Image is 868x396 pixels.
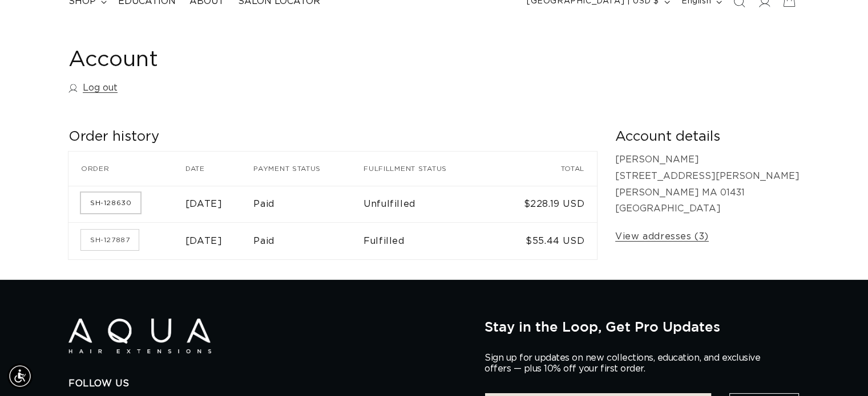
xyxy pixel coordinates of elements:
div: Accessibility Menu [7,364,33,389]
a: Order number SH-128630 [81,193,140,213]
h2: Follow Us [68,378,467,390]
a: Log out [68,80,118,96]
h2: Account details [615,128,800,146]
a: Order number SH-127887 [81,230,139,250]
td: $55.44 USD [495,222,597,259]
img: Aqua Hair Extensions [68,319,211,353]
time: [DATE] [185,199,223,209]
h2: Stay in the Loop, Get Pro Updates [485,319,800,334]
td: Fulfilled [364,222,495,259]
td: Paid [253,222,364,259]
td: $228.19 USD [495,186,597,223]
h1: Account [68,46,800,74]
a: View addresses (3) [615,228,709,245]
time: [DATE] [185,236,223,246]
th: Fulfillment status [364,152,495,186]
p: [PERSON_NAME] [STREET_ADDRESS][PERSON_NAME] [PERSON_NAME] MA 01431 [GEOGRAPHIC_DATA] [615,152,800,217]
th: Total [495,152,597,186]
th: Order [68,152,185,186]
td: Unfulfilled [364,186,495,223]
iframe: Chat Widget [811,341,868,396]
p: Sign up for updates on new collections, education, and exclusive offers — plus 10% off your first... [485,353,770,374]
td: Paid [253,186,364,223]
th: Payment status [253,152,364,186]
th: Date [185,152,254,186]
h2: Order history [68,128,597,146]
